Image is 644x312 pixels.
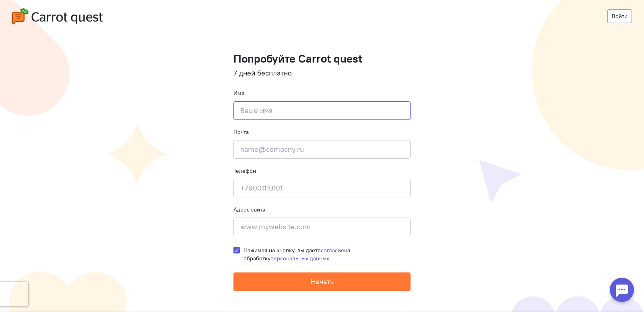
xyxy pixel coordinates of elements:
a: Войти [607,9,632,23]
span: Начать [311,277,334,286]
span: Я согласен [505,12,531,20]
label: Адрес сайта [233,205,265,214]
label: Почта [233,128,249,136]
input: Ваше имя [233,101,411,120]
a: согласие [321,247,344,254]
input: +79001110101 [233,179,411,197]
a: персональных данных [270,255,329,262]
input: www.mywebsite.com [233,218,411,236]
span: Нажимая на кнопку, вы даете на обработку [244,247,350,262]
button: Начать [233,272,411,291]
input: name@company.ru [233,140,411,159]
a: здесь [459,16,473,22]
h1: Попробуйте Carrot quest [233,52,411,65]
div: Мы используем cookies для улучшения работы сайта, анализа трафика и персонализации. Используя сай... [105,9,489,23]
img: carrot-quest-logo.svg [12,8,103,24]
label: Телефон [233,167,256,175]
button: Я согласен [498,8,538,24]
label: Имя [233,89,244,97]
h4: 7 дней бесплатно [233,69,411,77]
